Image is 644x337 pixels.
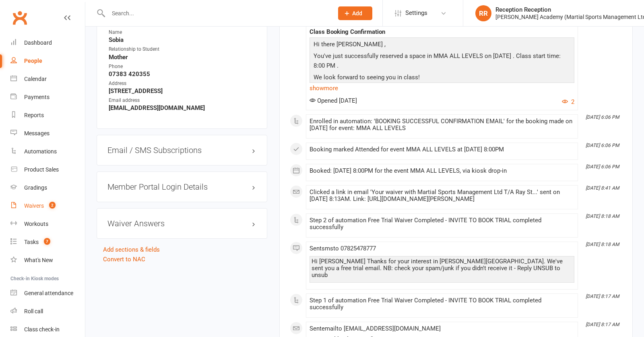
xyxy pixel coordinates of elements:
[586,164,619,170] i: [DATE] 6:06 PM
[10,8,30,28] a: Clubworx
[310,146,574,153] div: Booking marked Attended for event MMA ALL LEVELS at [DATE] 8:00PM
[24,39,52,46] div: Dashboard
[24,203,44,209] div: Waivers
[24,239,39,245] div: Tasks
[310,167,574,174] div: Booked: [DATE] 8:00PM for the event MMA ALL LEVELS, via kiosk drop-in
[44,238,50,245] span: 7
[586,242,619,247] i: [DATE] 8:18 AM
[586,213,619,219] i: [DATE] 8:18 AM
[109,80,175,87] div: Address
[312,39,572,51] p: Hi there [PERSON_NAME] ,
[106,8,328,19] input: Search...
[312,72,572,84] p: We look forward to seeing you in class!
[109,36,256,43] strong: Sobia
[586,322,619,327] i: [DATE] 8:17 AM
[109,29,175,36] div: Name
[10,284,85,302] a: General attendance kiosk mode
[103,246,160,253] a: Add sections & fields
[24,112,44,118] div: Reports
[109,54,256,61] strong: Mother
[10,124,85,143] a: Messages
[24,76,47,82] div: Calendar
[103,256,145,263] a: Convert to NAC
[10,233,85,251] a: Tasks 7
[24,308,43,314] div: Roll call
[586,294,619,299] i: [DATE] 8:17 AM
[109,45,175,53] div: Relationship to Student
[24,290,73,296] div: General attendance
[10,34,85,52] a: Dashboard
[475,5,491,21] div: RR
[24,94,50,100] div: Payments
[24,257,53,263] div: What's New
[24,326,60,333] div: Class check-in
[10,161,85,179] a: Product Sales
[586,143,619,148] i: [DATE] 6:06 PM
[562,97,574,107] button: 2
[10,143,85,161] a: Automations
[586,185,619,191] i: [DATE] 8:41 AM
[10,106,85,124] a: Reports
[107,219,256,228] h3: Waiver Answers
[107,182,256,191] h3: Member Portal Login Details
[310,325,441,332] span: Sent email to [EMAIL_ADDRESS][DOMAIN_NAME]
[24,58,42,64] div: People
[10,179,85,197] a: Gradings
[10,302,85,320] a: Roll call
[109,97,175,104] div: Email address
[310,118,574,132] div: Enrolled in automation: 'BOOKING SUCCESSFUL CONFIRMATION EMAIL' for the booking made on [DATE] fo...
[310,217,574,231] div: Step 2 of automation Free Trial Waiver Completed - INVITE TO BOOK TRIAL completed successfully
[310,189,574,203] div: Clicked a link in email 'Your waiver with Martial Sports Management Ltd T/A Ray St...' sent on [D...
[49,202,56,209] span: 2
[10,215,85,233] a: Workouts
[24,148,57,155] div: Automations
[109,104,256,112] strong: [EMAIL_ADDRESS][DOMAIN_NAME]
[24,130,50,136] div: Messages
[24,221,48,227] div: Workouts
[10,52,85,70] a: People
[586,114,619,120] i: [DATE] 6:06 PM
[310,97,357,104] span: Opened [DATE]
[109,63,175,70] div: Phone
[310,245,376,252] span: Sent sms to 07825478777
[109,87,256,95] strong: [STREET_ADDRESS]
[405,4,427,22] span: Settings
[312,258,572,279] div: Hi [PERSON_NAME] Thanks for your interest in [PERSON_NAME][GEOGRAPHIC_DATA]. We've sent you a fre...
[107,146,256,155] h3: Email / SMS Subscriptions
[10,70,85,88] a: Calendar
[24,184,47,191] div: Gradings
[338,6,372,20] button: Add
[310,83,574,94] a: show more
[10,88,85,106] a: Payments
[10,197,85,215] a: Waivers 2
[24,166,59,173] div: Product Sales
[109,70,256,78] strong: 07383 420355
[310,29,574,35] div: Class Booking Confirmation
[10,251,85,269] a: What's New
[352,10,362,17] span: Add
[312,51,572,72] p: You've just successfully reserved a space in MMA ALL LEVELS on [DATE] . Class start time: 8:00 PM .
[310,297,574,311] div: Step 1 of automation Free Trial Waiver Completed - INVITE TO BOOK TRIAL completed successfully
